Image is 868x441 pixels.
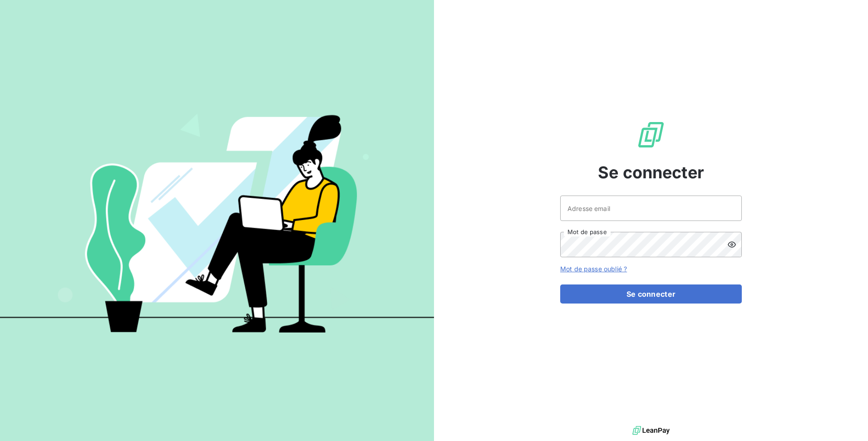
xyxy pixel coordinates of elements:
[560,265,627,273] a: Mot de passe oublié ?
[560,284,742,304] button: Se connecter
[632,424,670,437] img: logo
[636,120,666,149] img: Logo LeanPay
[560,196,742,221] input: placeholder
[598,160,704,185] span: Se connecter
